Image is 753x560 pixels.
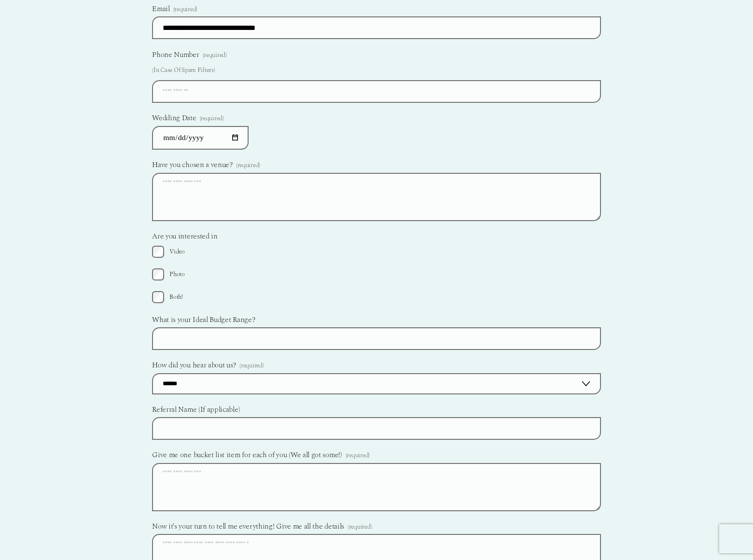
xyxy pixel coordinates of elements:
[346,451,370,461] span: (required)
[152,291,164,303] input: Both!
[152,62,601,78] p: (In Case Of Spam Filters)
[152,360,236,371] span: How did you hear about us?
[152,268,164,280] input: Photo
[348,522,372,532] span: (required)
[236,161,260,170] span: (required)
[173,5,197,14] span: (required)
[152,521,344,532] span: Now it's your turn to tell me everything! Give me all the details
[200,114,224,124] span: (required)
[152,112,196,124] span: Wedding Date
[152,449,342,461] span: Give me one bucket list item for each of you (We all got some!)
[152,49,199,60] span: Phone Number
[239,361,264,371] span: (required)
[203,51,227,60] span: (required)
[169,270,185,280] span: Photo
[152,373,601,394] select: How did you hear about us?
[152,314,255,325] span: What is your Ideal Budget Range?
[152,246,164,258] input: Video
[152,404,240,415] span: Referral Name (If applicable)
[152,231,217,242] span: Are you interested in
[152,159,233,170] span: Have you chosen a venue?
[169,247,185,257] span: Video
[152,3,169,14] span: Email
[169,293,183,302] span: Both!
